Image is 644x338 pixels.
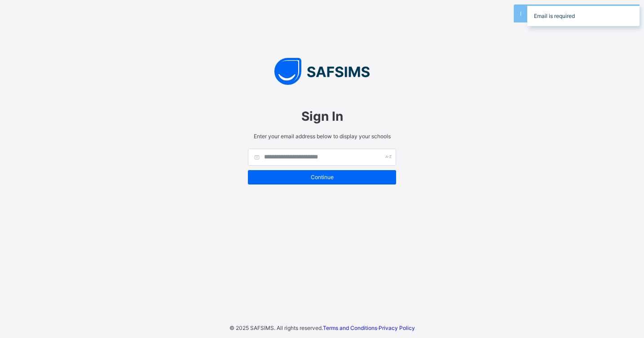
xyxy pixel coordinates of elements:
img: SAFSIMS Logo [239,58,405,85]
span: Continue [255,174,389,180]
span: · [323,325,415,331]
div: Email is required [527,4,640,26]
span: © 2025 SAFSIMS. All rights reserved. [229,325,323,331]
span: Enter your email address below to display your schools [248,133,396,140]
a: Privacy Policy [379,325,415,331]
a: Terms and Conditions [323,325,377,331]
span: Sign In [248,109,396,124]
